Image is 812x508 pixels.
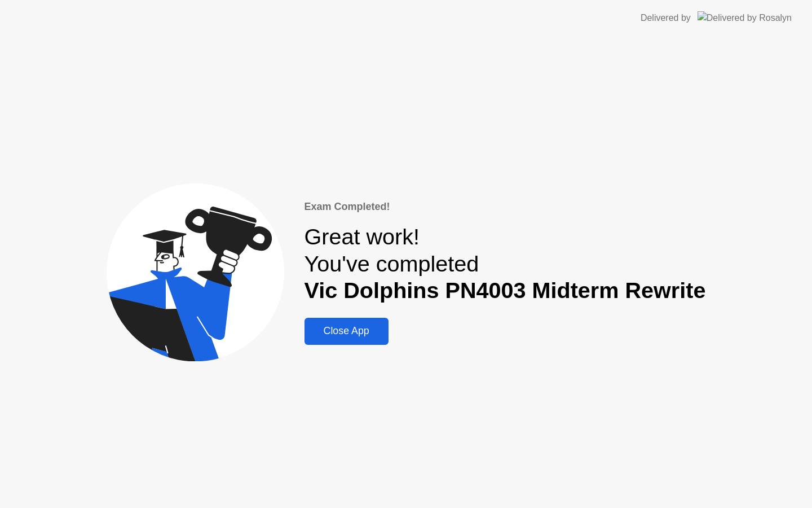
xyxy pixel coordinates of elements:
button: Close App [304,318,389,345]
div: Close App [308,325,385,337]
div: Delivered by [641,11,691,25]
b: Vic Dolphins PN4003 Midterm Rewrite [304,278,706,303]
div: Great work! You've completed [304,224,706,304]
div: Exam Completed! [304,199,706,214]
img: Delivered by Rosalyn [698,11,792,24]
